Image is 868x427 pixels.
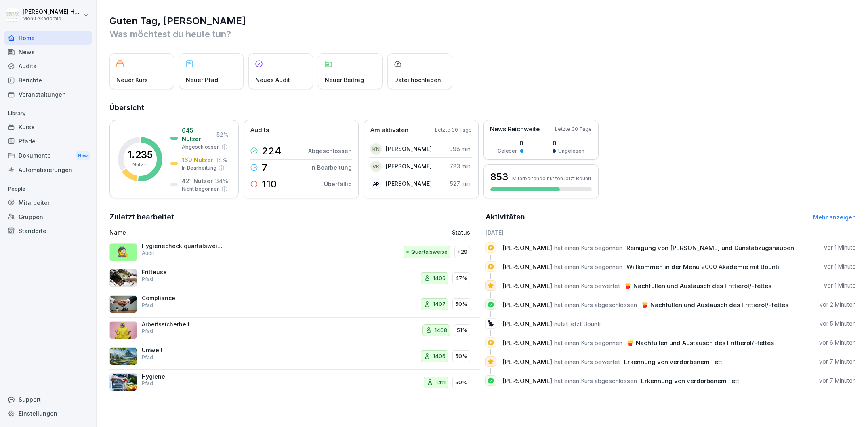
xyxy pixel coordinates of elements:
[485,211,525,223] h2: Aktivitäten
[554,320,601,328] span: nutzt jetzt Bounti
[450,179,472,188] p: 527 min.
[262,163,267,172] p: 7
[116,76,148,84] p: Neuer Kurs
[624,282,771,290] span: 🍟 Nachfüllen und Austausch des Frittieröl/-fettes
[4,183,92,196] p: People
[109,321,137,339] img: q4sqv7mlyvifhw23vdoza0ik.png
[23,16,82,21] p: Menü Akademie
[215,177,228,185] p: 34 %
[109,370,480,396] a: HygienePfad141150%
[250,126,269,135] p: Audits
[820,301,856,309] p: vor 2 Minuten
[109,291,480,318] a: CompliancePfad140750%
[555,126,592,133] p: Letzte 30 Tage
[490,125,540,134] p: News Reichweite
[109,295,137,313] img: f7m8v62ee7n5nq2sscivbeev.png
[109,102,856,114] h2: Übersicht
[450,162,472,170] p: 783 min.
[262,179,277,189] p: 110
[4,224,92,238] a: Standorte
[819,377,856,385] p: vor 7 Minuten
[109,269,137,287] img: pbizark1n1rfoj522dehoix3.png
[819,358,856,366] p: vor 7 Minuten
[554,301,637,309] span: hat einen Kurs abgeschlossen
[554,377,637,385] span: hat einen Kurs abgeschlossen
[142,373,223,380] p: Hygiene
[457,326,467,334] p: 51%
[554,282,620,290] span: hat einen Kurs bewertet
[502,263,552,271] span: [PERSON_NAME]
[4,59,92,73] div: Audits
[4,210,92,224] a: Gruppen
[324,180,352,188] p: Überfällig
[109,373,137,391] img: l7j8ma1q6cu44qkpc9tlpgs1.png
[4,134,92,148] div: Pfade
[554,358,620,366] span: hat einen Kurs bewertet
[502,339,552,347] span: [PERSON_NAME]
[370,161,382,172] div: VK
[4,148,92,163] a: DokumenteNew
[455,379,467,387] p: 50%
[142,328,153,335] p: Pfad
[4,87,92,101] a: Veranstaltungen
[4,196,92,210] div: Mitarbeiter
[386,145,432,153] p: [PERSON_NAME]
[4,73,92,87] a: Berichte
[109,239,480,265] a: 🕵️Hygienecheck quartalsweise Bezirksleiter /RegionalleiterAuditQuartalsweise+29
[76,151,90,160] div: New
[641,377,739,385] span: Erkennung von verdorbenem Fett
[485,228,856,237] h6: [DATE]
[4,45,92,59] a: News
[433,274,446,282] p: 1406
[498,147,518,155] p: Gelesen
[109,27,856,40] p: Was möchtest du heute tun?
[216,156,227,164] p: 14 %
[490,170,508,184] h3: 853
[386,179,432,188] p: [PERSON_NAME]
[502,244,552,252] span: [PERSON_NAME]
[824,244,856,252] p: vor 1 Minute
[142,321,223,328] p: Arbeitssicherheit
[182,143,220,151] p: Abgeschlossen
[435,126,472,134] p: Letzte 30 Tage
[624,358,722,366] span: Erkennung von verdorbenem Fett
[109,318,480,344] a: ArbeitssicherheitPfad140851%
[262,146,281,156] p: 224
[824,263,856,271] p: vor 1 Minute
[457,248,467,256] p: +29
[455,352,467,360] p: 50%
[142,302,153,309] p: Pfad
[386,162,432,170] p: [PERSON_NAME]
[370,143,382,155] div: KN
[4,163,92,177] a: Automatisierungen
[512,175,591,181] p: Mitarbeitende nutzen jetzt Bounti
[370,178,382,189] div: AP
[455,300,467,308] p: 50%
[23,8,82,15] p: [PERSON_NAME] Hemken
[4,31,92,45] a: Home
[216,130,229,139] p: 52 %
[554,339,622,347] span: hat einen Kurs begonnen
[498,139,523,147] p: 0
[4,392,92,406] div: Support
[142,242,223,250] p: Hygienecheck quartalsweise Bezirksleiter /Regionalleiter
[142,380,153,387] p: Pfad
[553,139,584,147] p: 0
[820,320,856,328] p: vor 5 Minuten
[142,347,223,354] p: Umwelt
[4,120,92,134] a: Kurse
[182,156,213,164] p: 169 Nutzer
[186,76,218,84] p: Neuer Pfad
[452,228,470,237] p: Status
[109,228,343,237] p: Name
[626,339,774,347] span: 🍟 Nachfüllen und Austausch des Frittieröl/-fettes
[449,145,472,153] p: 998 min.
[4,406,92,421] a: Einstellungen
